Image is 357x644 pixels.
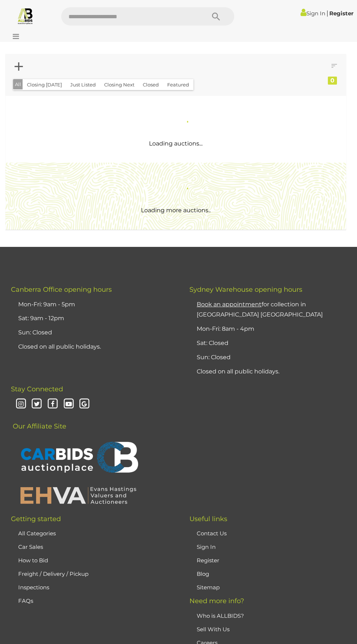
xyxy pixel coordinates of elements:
[197,301,323,318] a: Book an appointmentfor collection in [GEOGRAPHIC_DATA] [GEOGRAPHIC_DATA]
[11,411,66,430] span: Our Affiliate Site
[18,557,48,564] a: How to Bid
[16,486,140,505] img: EHVA | Evans Hastings Valuers and Auctioneers
[326,9,328,17] span: |
[163,79,193,90] button: Featured
[16,326,171,340] li: Sun: Closed
[198,7,234,26] button: Search
[149,140,203,147] span: Loading auctions...
[301,10,325,17] a: Sign In
[197,612,244,619] a: Who is ALLBIDS?
[16,434,140,482] img: CARBIDS Auctionplace
[66,79,100,90] button: Just Listed
[189,597,244,605] span: Need more info?
[197,557,219,564] a: Register
[18,570,89,577] a: Freight / Delivery / Pickup
[138,79,163,90] button: Closed
[329,10,353,17] a: Register
[23,79,66,90] button: Closing [DATE]
[11,385,63,393] span: Stay Connected
[62,398,75,411] i: Youtube
[11,515,61,523] span: Getting started
[18,584,49,591] a: Inspections
[197,530,227,537] a: Contact Us
[46,398,59,411] i: Facebook
[17,7,34,24] img: Allbids.com.au
[13,79,23,90] button: All
[189,515,227,523] span: Useful links
[15,398,27,411] i: Instagram
[16,340,171,354] li: Closed on all public holidays.
[197,301,262,308] u: Book an appointment
[328,77,337,85] div: 0
[197,584,220,591] a: Sitemap
[18,597,33,604] a: FAQs
[197,570,209,577] a: Blog
[18,543,43,550] a: Car Sales
[195,322,350,336] li: Mon-Fri: 8am - 4pm
[195,365,350,379] li: Closed on all public holidays.
[31,398,43,411] i: Twitter
[16,298,171,312] li: Mon-Fri: 9am - 5pm
[197,543,216,550] a: Sign In
[11,286,112,294] span: Canberra Office opening hours
[195,350,350,365] li: Sun: Closed
[189,286,302,294] span: Sydney Warehouse opening hours
[197,626,229,633] a: Sell With Us
[18,530,56,537] a: All Categories
[100,79,139,90] button: Closing Next
[195,336,350,350] li: Sat: Closed
[141,207,211,214] span: Loading more auctions..
[16,311,171,326] li: Sat: 9am - 12pm
[78,398,91,411] i: Google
